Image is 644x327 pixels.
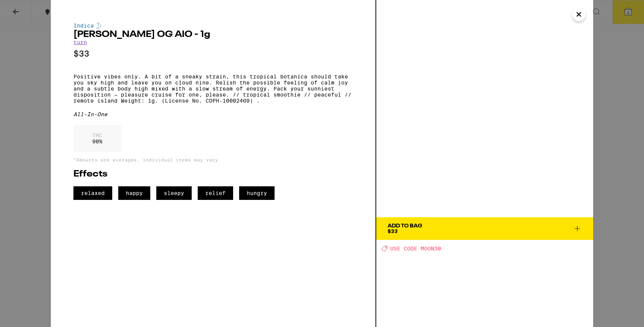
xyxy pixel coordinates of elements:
span: Hi. Need any help? [5,5,54,11]
div: All-In-One [73,111,353,117]
span: sleepy [156,186,192,200]
p: *Amounts are averages, individual items may vary. [73,157,353,162]
span: happy [118,186,150,200]
button: Add To Bag$33 [376,217,593,240]
h2: Effects [73,170,353,179]
span: relief [198,186,233,200]
button: Close [572,8,586,21]
span: USE CODE MOON30 [390,246,441,252]
p: Positive vibes only. A bit of a sneaky strain, this tropical botanica should take you sky high an... [73,74,353,104]
div: 90 % [73,125,121,152]
a: turn [73,39,87,45]
div: Indica [73,23,353,29]
span: hungry [239,186,275,200]
div: Add To Bag [388,223,422,229]
img: indicaColor.svg [96,23,101,29]
span: relaxed [73,186,112,200]
h2: [PERSON_NAME] OG AIO - 1g [73,30,353,39]
p: THC [92,132,102,138]
span: $33 [388,228,398,234]
p: $33 [73,49,353,58]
